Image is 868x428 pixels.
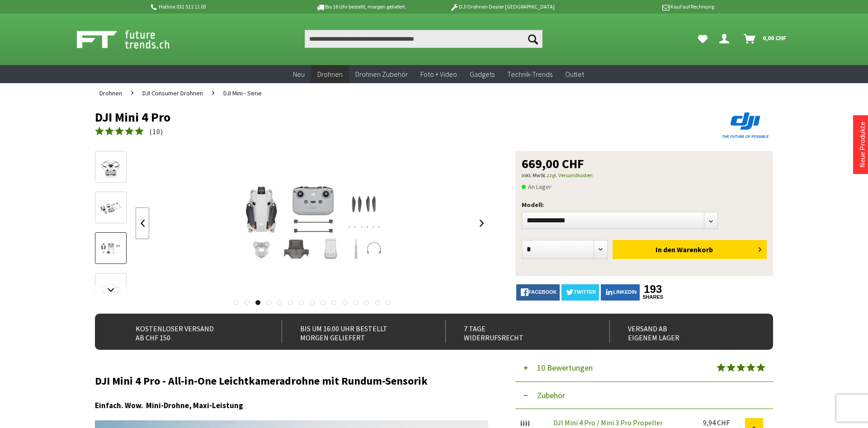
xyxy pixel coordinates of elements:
[515,354,773,382] button: 10 Bewertungen
[138,83,208,103] a: DJI Consumer Drohnen
[118,320,262,343] div: Kostenloser Versand ab CHF 150
[501,65,559,84] a: Technik-Trends
[282,320,426,343] div: Bis um 16:00 Uhr bestellt Morgen geliefert
[290,1,431,12] p: Bis 16 Uhr bestellt, morgen geliefert.
[693,30,712,48] a: Meine Favoriten
[613,289,637,295] span: LinkedIn
[95,110,637,124] h1: DJI Mini 4 Pro
[515,382,773,409] button: Zubehör
[149,1,290,12] p: Hotline 032 511 11 03
[99,89,122,97] span: Drohnen
[95,375,488,387] h2: DJI Mini 4 Pro - All-in-One Leichtkameradrohne mit Rundum-Sensorik
[317,70,343,79] span: Drohnen
[311,65,349,84] a: Drohnen
[528,289,557,295] span: facebook
[142,89,203,97] span: DJI Consumer Drohnen
[677,245,713,254] span: Warenkorb
[95,83,127,103] a: Drohnen
[574,289,596,295] span: twitter
[507,70,552,79] span: Technik-Trends
[740,30,791,48] a: Warenkorb
[642,284,664,294] a: 193
[656,245,675,254] span: In den
[219,83,266,103] a: DJI Mini - Serie
[432,1,573,12] p: DJI Drohnen Dealer [GEOGRAPHIC_DATA]
[77,28,189,51] img: Shop Futuretrends - zur Startseite wechseln
[414,65,463,84] a: Foto + Video
[349,65,414,84] a: Drohnen Zubehör
[522,157,584,170] span: 669,00 CHF
[223,89,262,97] span: DJI Mini - Serie
[609,320,754,343] div: Versand ab eigenem Lager
[522,181,552,192] span: An Lager
[522,170,767,181] p: inkl. MwSt.
[524,30,542,48] button: Suchen
[445,320,590,343] div: 7 Tage Widerrufsrecht
[95,126,163,137] a: (10)
[613,240,767,259] button: In den Warenkorb
[601,284,640,301] a: LinkedIn
[561,284,599,301] a: twitter
[98,154,124,180] img: Vorschau: DJI Mini 4 Pro
[858,122,867,168] a: Neue Produkte
[420,70,457,79] span: Foto + Video
[642,294,664,300] a: shares
[716,30,736,48] a: Dein Konto
[719,110,773,140] img: DJI
[305,30,542,48] input: Produkt, Marke, Kategorie, EAN, Artikelnummer…
[703,418,745,427] div: 9,94 CHF
[470,70,495,79] span: Gadgets
[293,70,305,79] span: Neu
[152,127,160,136] span: 10
[573,1,714,12] p: Kauf auf Rechnung
[553,418,663,427] a: DJI Mini 4 Pro / Mini 3 Pro Propeller
[355,70,408,79] span: Drohnen Zubehör
[565,70,584,79] span: Outlet
[95,400,488,411] h3: Einfach. Wow. Mini-Drohne, Maxi-Leistung
[149,127,163,136] span: ( )
[522,199,767,210] p: Modell:
[559,65,590,84] a: Outlet
[763,31,787,45] span: 0,00 CHF
[287,65,311,84] a: Neu
[516,284,560,301] a: facebook
[547,172,593,179] a: zzgl. Versandkosten
[463,65,501,84] a: Gadgets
